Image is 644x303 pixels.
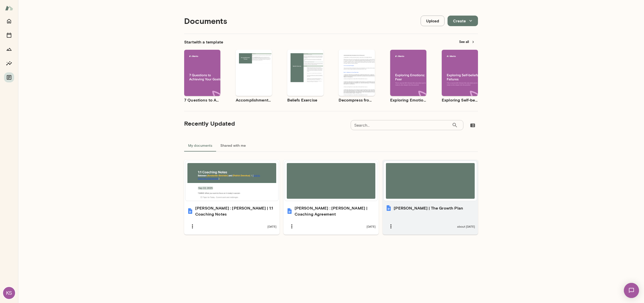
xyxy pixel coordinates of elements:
h6: [PERSON_NAME] : [PERSON_NAME] | 1:1 Coaching Notes [195,205,276,217]
button: Upload [421,16,445,26]
h6: Decompress from a Job [339,97,375,103]
button: My documents [184,139,216,151]
h6: Exploring Self-beliefs: Failures [442,97,478,103]
h6: [PERSON_NAME] : [PERSON_NAME] | Coaching Agreement [295,205,376,217]
img: Konstantin : Patrick | Coaching Agreement [287,208,293,214]
button: Documents [4,72,14,82]
h6: Beliefs Exercise [287,97,324,103]
span: about [DATE] [457,224,475,228]
img: Mento [5,3,13,13]
button: Growth Plan [4,44,14,54]
h6: Exploring Emotions: Fear [390,97,426,103]
button: Shared with me [216,139,250,151]
h6: Accomplishment Tracker [236,97,272,103]
h6: [PERSON_NAME] | The Growth Plan [394,205,463,211]
h6: 7 Questions to Achieving Your Goals [184,97,220,103]
h5: Recently Updated [184,119,235,127]
h6: Start with a template [184,39,223,45]
span: [DATE] [367,224,376,228]
div: documents tabs [184,139,478,151]
button: See all [456,38,478,46]
button: Create [448,16,478,26]
span: [DATE] [267,224,276,228]
button: Sessions [4,30,14,40]
button: Home [4,16,14,26]
button: Insights [4,58,14,68]
img: Konstantin Sinichkin | The Growth Plan [386,205,392,211]
img: Konstantin : Patrick | 1:1 Coaching Notes [187,208,193,214]
h4: Documents [184,16,227,26]
div: KS [3,287,15,299]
